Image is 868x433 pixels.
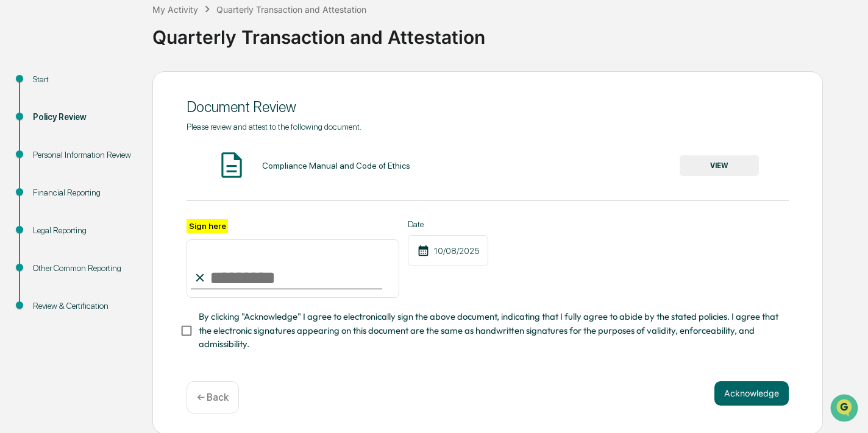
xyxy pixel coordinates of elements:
span: Attestations [101,153,151,166]
iframe: Open customer support [829,393,862,426]
p: ← Back [197,392,229,403]
div: Quarterly Transaction and Attestation [216,4,366,15]
div: 🔎 [12,178,22,188]
div: Start new chat [41,93,200,105]
a: 🔎Data Lookup [7,172,82,194]
div: My Activity [152,4,198,15]
div: We're available if you need us! [41,105,154,115]
p: How can we help? [12,26,222,45]
button: VIEW [680,155,759,176]
label: Sign here [187,219,228,233]
div: Legal Reporting [33,224,133,237]
span: Preclearance [24,153,79,166]
div: Quarterly Transaction and Attestation [152,16,862,48]
div: 🖐️ [12,155,22,164]
div: Compliance Manual and Code of Ethics [262,161,410,171]
span: By clicking "Acknowledge" I agree to electronically sign the above document, indicating that I fu... [199,310,779,351]
div: Financial Reporting [33,186,133,199]
a: 🖐️Preclearance [7,149,84,171]
div: 10/08/2025 [408,235,488,266]
span: Pylon [121,206,148,216]
span: Please review and attest to the following document. [187,122,361,132]
a: 🗄️Attestations [84,149,156,171]
button: Acknowledge [714,381,789,406]
div: Review & Certification [33,300,133,312]
div: Document Review [187,98,789,116]
div: 🗄️ [88,155,98,164]
img: 1746055101610-c473b297-6a78-478c-a979-82029cc54cd1 [12,93,34,115]
a: Powered byPylon [86,206,148,216]
div: Start [33,73,133,86]
span: Data Lookup [24,177,77,189]
img: Document Icon [216,150,247,180]
button: Start new chat [207,97,222,111]
label: Date [408,219,488,229]
div: Personal Information Review [33,149,133,161]
div: Other Common Reporting [33,262,133,275]
div: Policy Review [33,111,133,124]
